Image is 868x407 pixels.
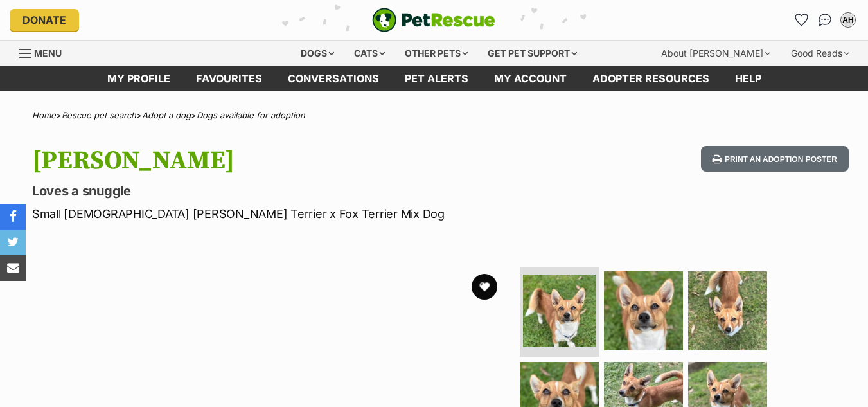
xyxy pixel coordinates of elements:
[392,66,481,91] a: Pet alerts
[604,271,683,350] img: Photo of Sally
[10,9,79,31] a: Donate
[701,146,849,172] button: Print an adoption poster
[32,110,56,120] a: Home
[372,8,495,32] img: logo-e224e6f780fb5917bec1dbf3a21bbac754714ae5b6737aabdf751b685950b380.svg
[34,48,62,59] span: Menu
[792,10,858,30] ul: Account quick links
[183,66,275,91] a: Favourites
[815,10,835,30] a: Conversations
[19,41,71,64] a: Menu
[142,110,191,120] a: Adopt a dog
[523,275,596,347] img: Photo of Sally
[722,66,774,91] a: Help
[372,8,495,32] a: PetRescue
[275,66,392,91] a: conversations
[94,66,183,91] a: My profile
[481,66,580,91] a: My account
[479,41,586,66] div: Get pet support
[62,110,136,120] a: Rescue pet search
[472,274,497,300] button: favourite
[842,14,855,26] div: AH
[819,14,832,26] img: chat-41dd97257d64d25036548639549fe6c8038ab92f7586957e7f3b1b290dea8141.svg
[688,271,767,350] img: Photo of Sally
[782,41,858,66] div: Good Reads
[652,41,779,66] div: About [PERSON_NAME]
[292,41,343,66] div: Dogs
[197,110,305,120] a: Dogs available for adoption
[32,205,530,222] p: Small [DEMOGRAPHIC_DATA] [PERSON_NAME] Terrier x Fox Terrier Mix Dog
[792,10,812,30] a: Favourites
[32,182,530,200] p: Loves a snuggle
[32,146,530,176] h1: [PERSON_NAME]
[838,10,858,30] button: My account
[396,41,477,66] div: Other pets
[580,66,722,91] a: Adopter resources
[345,41,394,66] div: Cats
